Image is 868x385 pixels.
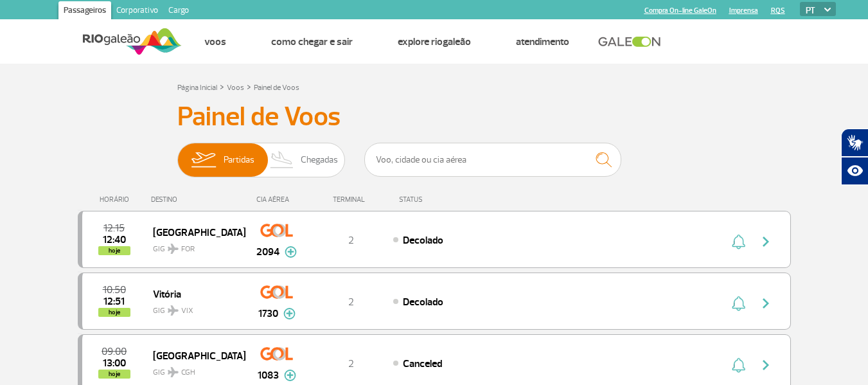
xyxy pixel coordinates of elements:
a: Voos [204,35,226,48]
span: VIX [181,305,193,317]
span: [GEOGRAPHIC_DATA] [153,347,235,364]
img: sino-painel-voo.svg [732,296,745,311]
img: seta-direita-painel-voo.svg [758,296,774,311]
span: Canceled [403,357,442,370]
img: slider-desembarque [263,143,301,177]
span: 2025-09-26 12:40:24 [103,235,126,244]
span: 2025-09-26 12:15:00 [103,224,125,233]
img: destiny_airplane.svg [168,244,179,254]
div: CIA AÉREA [245,195,309,204]
a: Página Inicial [177,83,217,93]
img: seta-direita-painel-voo.svg [758,357,774,373]
img: sino-painel-voo.svg [732,357,745,373]
span: 1730 [258,306,278,321]
a: > [247,79,251,94]
img: destiny_airplane.svg [168,367,179,377]
span: Vitória [153,285,235,302]
div: DESTINO [151,195,245,204]
a: > [220,79,224,94]
a: RQS [771,6,785,15]
span: 2 [348,296,354,309]
img: sino-painel-voo.svg [732,234,745,249]
span: 1083 [258,368,279,383]
span: FOR [181,244,195,255]
div: Plugin de acessibilidade da Hand Talk. [841,129,868,185]
a: Corporativo [111,1,163,22]
a: Atendimento [516,35,569,48]
img: mais-info-painel-voo.svg [283,308,296,319]
a: Passageiros [58,1,111,22]
a: Voos [227,83,244,93]
span: hoje [98,308,130,317]
img: destiny_airplane.svg [168,305,179,316]
img: mais-info-painel-voo.svg [284,370,296,381]
div: HORÁRIO [82,195,152,204]
span: 2 [348,234,354,247]
h3: Painel de Voos [177,101,691,133]
div: TERMINAL [309,195,393,204]
span: 2025-09-26 12:51:55 [103,297,125,306]
input: Voo, cidade ou cia aérea [364,143,621,177]
img: mais-info-painel-voo.svg [285,246,297,258]
a: Imprensa [729,6,758,15]
button: Abrir tradutor de língua de sinais. [841,129,868,157]
span: GIG [153,298,235,317]
span: hoje [98,370,130,379]
span: GIG [153,360,235,379]
span: Decolado [403,296,443,309]
a: Cargo [163,1,194,22]
span: CGH [181,367,195,379]
div: STATUS [393,195,497,204]
a: Painel de Voos [254,83,299,93]
span: 2094 [256,244,279,260]
img: seta-direita-painel-voo.svg [758,234,774,249]
button: Abrir recursos assistivos. [841,157,868,185]
span: Decolado [403,234,443,247]
a: Compra On-line GaleOn [644,6,716,15]
span: 2025-09-26 10:50:00 [103,285,126,294]
img: slider-embarque [183,143,224,177]
span: [GEOGRAPHIC_DATA] [153,224,235,240]
span: 2025-09-26 09:00:00 [102,347,127,356]
span: 2 [348,357,354,370]
a: Como chegar e sair [271,35,353,48]
span: Partidas [224,143,254,177]
span: hoje [98,246,130,255]
a: Explore RIOgaleão [398,35,471,48]
span: GIG [153,237,235,255]
span: Chegadas [301,143,338,177]
span: 2025-09-26 13:00:00 [103,359,126,368]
